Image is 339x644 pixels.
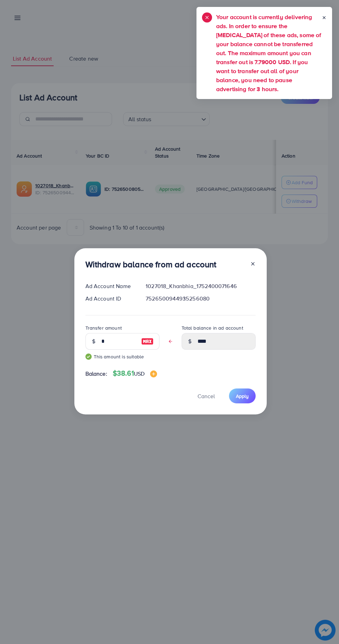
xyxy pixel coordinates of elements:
div: 1027018_Khanbhia_1752400071646 [140,282,261,290]
span: Apply [236,393,249,400]
span: USD [134,370,145,377]
span: Cancel [198,392,215,400]
label: Total balance in ad account [182,324,243,331]
img: image [150,370,157,377]
img: guide [85,354,92,360]
span: Balance: [85,370,107,378]
div: 7526500944935256080 [140,295,261,303]
div: Ad Account ID [80,295,140,303]
h5: Your account is currently delivering ads. In order to ensure the [MEDICAL_DATA] of these ads, som... [216,12,322,93]
img: image [141,337,154,346]
div: Ad Account Name [80,282,140,290]
h3: Withdraw balance from ad account [85,259,217,269]
label: Transfer amount [85,324,122,331]
button: Apply [229,388,256,403]
h4: $38.61 [113,369,157,378]
button: Cancel [189,388,223,403]
small: This amount is suitable [85,353,159,360]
